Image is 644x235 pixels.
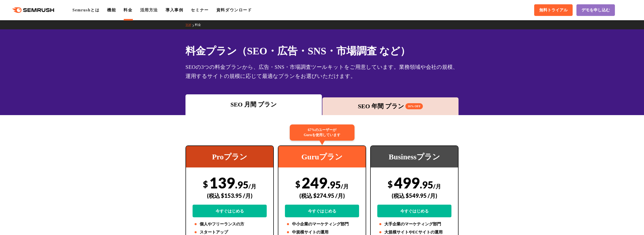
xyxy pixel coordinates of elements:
a: 料金 [123,8,132,12]
span: .95 [327,179,341,190]
li: 個人やフリーランスの方 [193,221,267,227]
span: $ [388,179,393,189]
div: 139 [193,174,267,217]
div: SEOの3つの料金プランから、広告・SNS・市場調査ツールキットをご用意しています。業務領域や会社の規模、運用するサイトの規模に応じて最適なプランをお選びいただけます。 [185,62,459,81]
div: 67%のユーザーが Guruを使用しています [290,124,355,141]
div: (税込 $274.95 /月) [285,187,359,205]
li: 中小企業のマーケティング部門 [285,221,359,227]
a: 今すぐはじめる [285,205,359,217]
a: 料金 [195,23,205,27]
a: 機能 [107,8,116,12]
div: 499 [377,174,451,217]
h1: 料金プラン（SEO・広告・SNS・市場調査 など） [185,44,459,58]
div: (税込 $153.95 /月) [193,187,267,205]
span: 16% OFF [405,103,423,109]
div: Businessプラン [371,146,458,167]
li: 大手企業のマーケティング部門 [377,221,451,227]
span: /月 [433,183,441,190]
a: 活用方法 [140,8,158,12]
div: (税込 $549.95 /月) [377,187,451,205]
span: .95 [420,179,433,190]
span: デモを申し込む [581,8,610,13]
a: デモを申し込む [576,4,615,16]
span: /月 [248,183,256,190]
div: 249 [285,174,359,217]
div: SEO 月間 プラン [188,100,319,109]
span: $ [203,179,208,189]
span: .95 [235,179,248,190]
a: 無料トライアル [534,4,573,16]
a: Semrushとは [72,8,99,12]
a: TOP [185,23,195,27]
a: 今すぐはじめる [193,205,267,217]
span: /月 [341,183,349,190]
span: 無料トライアル [539,8,568,13]
div: SEO 年間 プラン [325,102,456,111]
a: 導入事例 [165,8,183,12]
div: Guruプラン [278,146,366,167]
a: 資料ダウンロード [216,8,252,12]
a: 今すぐはじめる [377,205,451,217]
span: $ [295,179,300,189]
div: Proプラン [186,146,273,167]
a: セミナー [191,8,209,12]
